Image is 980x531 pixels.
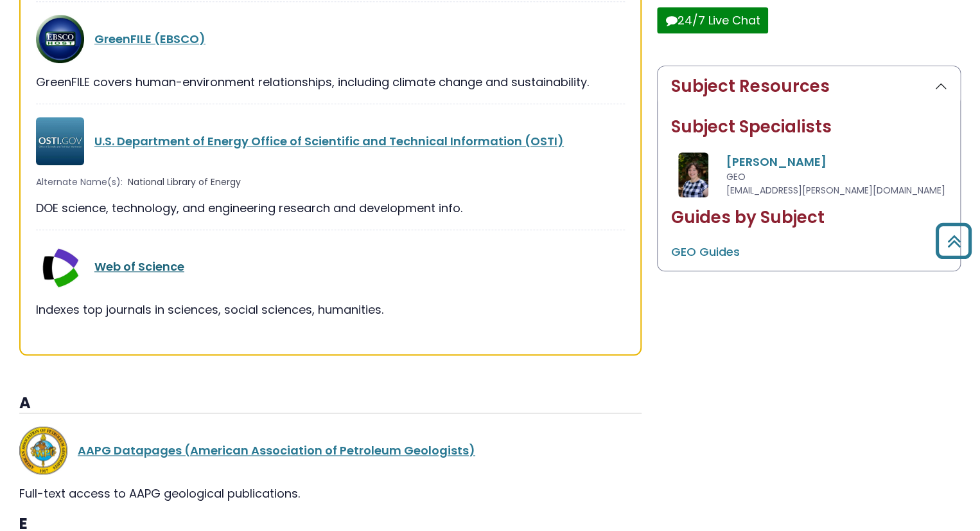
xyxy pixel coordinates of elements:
[658,66,960,107] button: Subject Resources
[726,184,945,197] span: [EMAIL_ADDRESS][PERSON_NAME][DOMAIN_NAME]
[94,258,184,274] a: Web of Science
[670,208,947,228] h2: Guides by Subject
[657,7,768,33] button: 24/7 Live Chat
[36,301,625,318] div: Indexes top journals in sciences, social sciences, humanities.
[36,175,123,189] span: Alternate Name(s):
[19,485,642,502] div: Full-text access to AAPG geological publications.
[670,117,947,137] h2: Subject Specialists
[19,394,642,413] h3: A
[931,229,977,253] a: Back to Top
[726,170,745,183] span: GEO
[36,73,625,91] div: GreenFILE covers human-environment relationships, including climate change and sustainability.
[128,175,241,189] span: National Library of Energy
[78,442,475,458] a: AAPG Datapages (American Association of Petroleum Geologists)
[36,199,625,217] div: DOE science, technology, and engineering research and development info.
[678,152,708,197] img: Amanda Matthysse
[726,154,826,170] a: [PERSON_NAME]
[94,133,564,149] a: U.S. Department of Energy Office of Scientific and Technical Information (OSTI)
[670,244,739,260] a: GEO Guides
[94,31,206,47] a: GreenFILE (EBSCO)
